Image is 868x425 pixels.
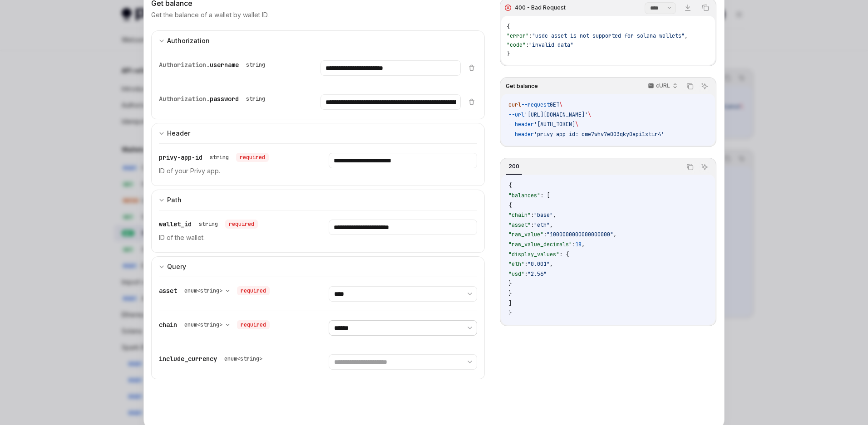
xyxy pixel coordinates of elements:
[699,161,710,173] button: Ask AI
[684,161,696,173] button: Copy the contents from the code block
[210,61,239,69] span: username
[507,41,526,49] span: "code"
[508,231,543,238] span: "raw_value"
[508,241,572,248] span: "raw_value_decimals"
[159,286,270,295] div: asset
[508,182,512,189] span: {
[508,270,524,278] span: "usd"
[524,260,528,268] span: :
[225,220,258,229] div: required
[534,221,550,229] span: "eth"
[210,95,239,103] span: password
[529,32,532,39] span: :
[572,241,575,248] span: :
[534,211,553,219] span: "base"
[559,251,569,258] span: : {
[540,192,550,199] span: : [
[159,321,177,329] span: chain
[508,121,534,128] span: --header
[508,221,531,229] span: "asset"
[210,154,229,161] div: string
[515,4,566,11] div: 400 - Bad Request
[547,231,613,238] span: "1000000000000000000"
[531,211,534,219] span: :
[550,221,553,229] span: ,
[151,190,485,210] button: expand input section
[508,202,512,209] span: {
[508,309,512,317] span: }
[684,80,696,92] button: Copy the contents from the code block
[167,261,186,272] div: Query
[575,121,578,128] span: \
[529,41,573,49] span: "invalid_data"
[508,211,531,219] span: "chain"
[508,131,534,138] span: --header
[575,241,582,248] span: 18
[699,80,710,92] button: Ask AI
[553,211,556,219] span: ,
[524,270,528,278] span: :
[507,32,529,39] span: "error"
[526,41,529,49] span: :
[159,354,266,363] div: include_currency
[508,300,512,307] span: ]
[159,355,217,363] span: include_currency
[543,231,547,238] span: :
[534,131,664,138] span: 'privy-app-id: cme7whv7e003qky0api1xtir4'
[588,111,591,118] span: \
[159,287,177,295] span: asset
[582,241,585,248] span: ,
[524,111,588,118] span: '[URL][DOMAIN_NAME]'
[532,32,685,39] span: "usdc asset is not supported for solana wallets"
[151,256,485,277] button: expand input section
[167,195,182,205] div: Path
[508,290,512,297] span: }
[613,231,616,238] span: ,
[656,82,670,89] p: cURL
[246,95,265,103] div: string
[236,153,269,162] div: required
[151,10,269,20] p: Get the balance of a wallet by wallet ID.
[159,95,210,103] span: Authorization.
[521,101,550,108] span: --request
[159,220,258,229] div: wallet_id
[685,32,688,39] span: ,
[159,220,192,228] span: wallet_id
[246,61,265,68] div: string
[550,260,553,268] span: ,
[159,320,270,329] div: chain
[237,320,270,329] div: required
[559,101,562,108] span: \
[700,2,711,14] button: Copy the contents from the code block
[159,153,202,161] span: privy-app-id
[506,83,538,90] span: Get balance
[508,260,524,268] span: "eth"
[159,94,269,103] div: Authorization.password
[550,101,559,108] span: GET
[534,121,575,128] span: '[AUTH_TOKEN]
[508,101,521,108] span: curl
[167,35,210,46] div: Authorization
[159,61,210,69] span: Authorization.
[506,161,522,172] div: 200
[507,50,510,58] span: }
[508,192,540,199] span: "balances"
[159,166,307,176] p: ID of your Privy app.
[151,30,485,51] button: expand input section
[237,286,270,295] div: required
[159,153,269,162] div: privy-app-id
[528,260,550,268] span: "0.001"
[159,60,269,69] div: Authorization.username
[167,128,190,139] div: Header
[508,280,512,287] span: }
[528,270,547,278] span: "2.56"
[224,355,262,362] div: enum<string>
[199,220,218,228] div: string
[508,251,559,258] span: "display_values"
[507,23,510,30] span: {
[508,111,524,118] span: --url
[643,78,681,94] button: cURL
[159,232,307,243] p: ID of the wallet.
[151,123,485,143] button: expand input section
[531,221,534,229] span: :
